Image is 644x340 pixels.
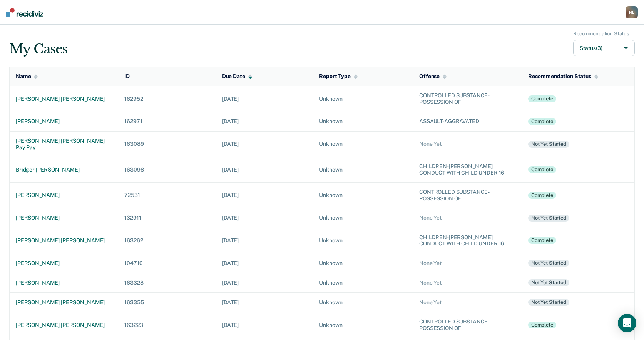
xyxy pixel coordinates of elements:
div: Not yet started [528,299,569,306]
div: None Yet [419,215,516,221]
div: CONTROLLED SUBSTANCE-POSSESSION OF [419,318,516,332]
td: [DATE] [216,273,313,293]
div: Open Intercom Messenger [618,314,636,332]
td: [DATE] [216,157,313,183]
div: [PERSON_NAME] [PERSON_NAME] [16,96,112,102]
td: [DATE] [216,312,313,338]
div: [PERSON_NAME] [16,280,112,286]
div: Recommendation Status [573,31,629,37]
td: 162952 [118,86,216,112]
div: Not yet started [528,279,569,286]
div: Complete [528,166,556,173]
td: Unknown [313,157,413,183]
button: HL [626,6,638,18]
td: [DATE] [216,228,313,253]
div: Offense [419,73,447,80]
div: Not yet started [528,260,569,267]
div: Complete [528,322,556,328]
td: 163098 [118,157,216,183]
td: 163355 [118,293,216,312]
img: Recidiviz [6,8,43,17]
div: Report Type [319,73,357,80]
td: 72531 [118,182,216,208]
div: None Yet [419,299,516,306]
div: [PERSON_NAME] [16,118,112,125]
div: [PERSON_NAME] [PERSON_NAME] pay pay [16,138,112,151]
td: Unknown [313,312,413,338]
td: 163223 [118,312,216,338]
div: Complete [528,237,556,244]
div: None Yet [419,141,516,147]
div: Name [16,73,38,80]
td: Unknown [313,208,413,228]
div: Due Date [222,73,252,80]
td: Unknown [313,273,413,293]
div: Complete [528,118,556,125]
div: Complete [528,192,556,199]
div: ASSAULT-AGGRAVATED [419,118,516,125]
div: CONTROLLED SUBSTANCE-POSSESSION OF [419,189,516,202]
td: Unknown [313,131,413,157]
td: [DATE] [216,131,313,157]
div: [PERSON_NAME] [PERSON_NAME] [16,322,112,328]
td: 163328 [118,273,216,293]
div: None Yet [419,260,516,267]
div: ID [124,73,130,80]
div: My Cases [9,41,67,57]
div: bridger [PERSON_NAME] [16,167,112,173]
div: [PERSON_NAME] [16,192,112,198]
div: [PERSON_NAME] [16,215,112,221]
div: [PERSON_NAME] [PERSON_NAME] [16,237,112,244]
div: Complete [528,95,556,102]
td: [DATE] [216,86,313,112]
button: Status(3) [573,40,635,57]
td: [DATE] [216,293,313,312]
td: [DATE] [216,112,313,131]
td: 132911 [118,208,216,228]
td: Unknown [313,293,413,312]
div: Not yet started [528,141,569,148]
td: 163089 [118,131,216,157]
td: [DATE] [216,208,313,228]
div: H L [626,6,638,18]
td: [DATE] [216,182,313,208]
td: Unknown [313,253,413,273]
td: Unknown [313,86,413,112]
td: Unknown [313,112,413,131]
td: 104710 [118,253,216,273]
div: Recommendation Status [528,73,598,80]
td: 163262 [118,228,216,253]
td: 162971 [118,112,216,131]
div: CHILDREN-[PERSON_NAME] CONDUCT WITH CHILD UNDER 16 [419,234,516,247]
div: CHILDREN-[PERSON_NAME] CONDUCT WITH CHILD UNDER 16 [419,163,516,176]
div: CONTROLLED SUBSTANCE-POSSESSION OF [419,92,516,105]
td: Unknown [313,228,413,253]
div: None Yet [419,280,516,286]
div: [PERSON_NAME] [PERSON_NAME] [16,299,112,306]
div: [PERSON_NAME] [16,260,112,267]
div: Not yet started [528,215,569,222]
td: [DATE] [216,253,313,273]
td: Unknown [313,182,413,208]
